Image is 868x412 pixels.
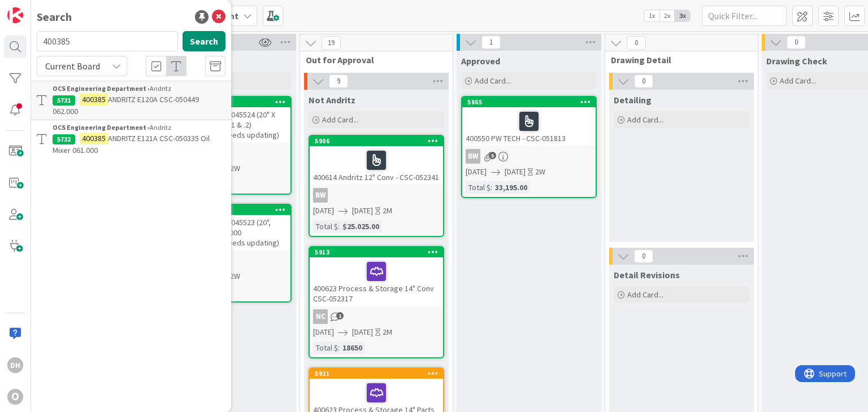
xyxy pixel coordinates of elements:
div: BW [310,188,443,203]
span: [DATE] [352,326,373,338]
span: Detailing [614,94,652,106]
div: 5865400550 PW TECH - CSC-051813 [462,97,596,146]
a: OCS Engineering Department ›Andritz5732400385ANDRITZ E121A CSC-050335 Oil Mixer 061.000 [31,120,231,159]
span: 5 [489,152,496,159]
span: : [338,341,340,354]
div: DH [7,357,23,373]
span: [DATE] [466,166,487,178]
a: 5913400623 Process & Storage 14" Conv CSC-052317NC[DATE][DATE]2MTotal $:18650 [309,246,444,358]
div: 5913 [315,248,443,256]
span: 0 [634,74,653,88]
a: 5906400614 Andritz 12" Conv - CSC-052341BW[DATE][DATE]2MTotal $:$25.025.00 [309,135,444,237]
input: Search for title... [37,31,178,51]
div: Andritz [53,122,225,133]
span: 3x [675,10,690,21]
div: 5913400623 Process & Storage 14" Conv CSC-052317 [310,247,443,306]
div: NC [313,309,328,324]
div: 5906400614 Andritz 12" Conv - CSC-052341 [310,136,443,185]
b: OCS Engineering Department › [53,123,150,132]
div: 5921 [315,370,443,378]
div: Total $ [313,341,338,354]
div: Total $ [466,181,491,194]
span: Add Card... [627,115,663,125]
span: Drawing Detail [611,54,744,65]
a: OCS Engineering Department ›Andritz5731400385ANDRITZ E120A CSC-050449 062.000 [31,81,231,120]
span: Out for Approval [306,54,439,65]
div: BW [313,188,328,203]
button: Search [183,31,225,51]
div: 400614 Andritz 12" Conv - CSC-052341 [310,146,443,185]
div: 5731 [53,95,75,106]
div: 5732 [53,134,75,144]
span: 9 [329,74,348,88]
div: $25.025.00 [340,220,382,233]
div: 2M [383,326,392,338]
div: Search [37,8,72,25]
span: Detail Revisions [614,269,680,280]
span: [DATE] [505,166,526,178]
div: 5921 [310,369,443,379]
div: 5865 [462,97,596,107]
span: : [491,181,492,194]
div: 33,195.00 [492,181,530,194]
span: 1x [644,10,659,21]
div: 5906 [315,137,443,145]
a: 5865400550 PW TECH - CSC-051813BW[DATE][DATE]2WTotal $:33,195.00 [461,96,597,198]
span: 0 [634,249,653,263]
span: Add Card... [475,76,511,86]
div: 400550 PW TECH - CSC-051813 [462,107,596,146]
span: Drawing Check [766,55,827,67]
span: : [338,220,340,233]
mark: 400385 [80,94,108,106]
div: 5906 [310,136,443,146]
span: 1 [336,312,344,319]
div: Total $ [313,220,338,233]
span: 2x [659,10,675,21]
span: Approved [461,55,500,67]
div: 2W [230,163,240,174]
span: Support [24,2,51,15]
span: Add Card... [322,115,358,125]
mark: 400385 [80,133,108,144]
span: 0 [627,36,646,50]
div: BW [466,149,480,164]
div: 2W [535,166,545,178]
div: NC [310,309,443,324]
div: 400623 Process & Storage 14" Conv CSC-052317 [310,257,443,306]
span: [DATE] [313,205,334,217]
input: Quick Filter... [702,6,787,26]
b: OCS Engineering Department › [53,84,150,93]
img: Visit kanbanzone.com [7,7,23,23]
span: Not Andritz [309,94,355,106]
div: 2M [383,205,392,217]
span: 0 [787,36,806,49]
span: ANDRITZ E120A CSC-050449 062.000 [53,94,199,116]
span: Current Board [45,60,100,72]
div: 18650 [340,341,365,354]
div: 2W [230,270,240,282]
span: [DATE] [352,205,373,217]
span: [DATE] [313,326,334,338]
span: ANDRITZ E121A CSC-050335 Oil Mixer 061.000 [53,133,210,155]
div: O [7,389,23,405]
div: 5865 [467,98,596,106]
div: BW [462,149,596,164]
span: Add Card... [627,290,663,300]
span: 1 [481,36,501,49]
span: 19 [322,36,341,50]
div: Andritz [53,84,225,94]
span: Add Card... [780,76,816,86]
div: 5913 [310,247,443,257]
